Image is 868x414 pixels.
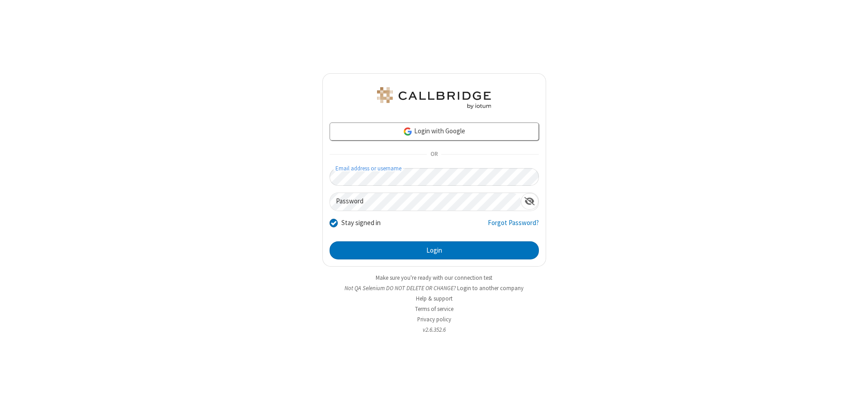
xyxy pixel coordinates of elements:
a: Help & support [416,295,453,302]
button: Login [330,241,539,259]
label: Stay signed in [341,218,381,228]
input: Password [330,193,521,211]
div: Show password [521,193,538,210]
li: Not QA Selenium DO NOT DELETE OR CHANGE? [322,284,546,292]
button: Login to another company [457,284,524,292]
input: Email address or username [330,168,539,186]
a: Make sure you're ready with our connection test [376,274,492,282]
img: QA Selenium DO NOT DELETE OR CHANGE [375,87,493,109]
a: Privacy policy [417,315,451,323]
li: v2.6.352.6 [322,325,546,334]
a: Login with Google [330,122,539,141]
iframe: Chat [845,390,861,408]
img: google-icon.png [403,127,413,136]
a: Forgot Password? [488,218,539,235]
a: Terms of service [415,305,453,313]
span: OR [427,148,441,161]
